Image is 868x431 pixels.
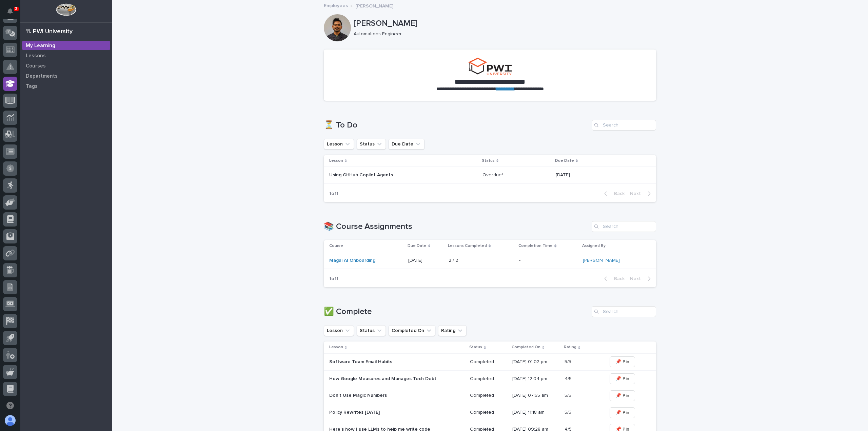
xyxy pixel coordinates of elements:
input: Search [592,221,656,232]
div: Start new chat [23,75,111,82]
p: How can we help? [7,38,123,48]
button: Start new chat [115,77,123,85]
p: [DATE] 11:18 am [512,410,559,415]
button: Back [599,191,627,197]
tr: Don't Use Magic NumbersCompletedCompleted [DATE] 07:55 am5/55/5 📌 Pin [324,387,656,404]
p: Completed [470,375,495,382]
p: My Learning [26,43,55,49]
a: [PERSON_NAME] [583,258,620,263]
div: We're available if you need us! [23,82,86,87]
button: Completed On [389,325,435,336]
p: Status [482,157,495,164]
p: [PERSON_NAME] [355,2,393,9]
div: 📖 [7,110,12,115]
p: [DATE] [556,171,571,178]
div: Notifications3 [8,8,17,19]
p: 5/5 [565,408,573,415]
p: Due Date [408,242,427,250]
span: 📌 Pin [615,358,629,365]
p: 1 of 1 [324,185,344,202]
p: Don't Use Magic Numbers [329,393,448,398]
a: Magai AI Onboarding [329,258,375,263]
a: Courses [20,61,112,71]
p: Using GitHub Copilot Agents [329,172,448,178]
p: Lesson [329,344,343,351]
span: Next [630,191,645,196]
a: Powered byPylon [48,125,82,131]
img: 1736555164131-43832dd5-751b-4058-ba23-39d91318e5a0 [7,75,19,87]
span: Help Docs [14,109,37,116]
p: Completion Time [518,242,553,250]
tr: Policy Rewrites [DATE]CompletedCompleted [DATE] 11:18 am5/55/5 📌 Pin [324,404,656,421]
img: Stacker [7,6,20,20]
button: 📌 Pin [610,373,635,384]
input: Search [592,306,656,317]
span: 📌 Pin [615,375,629,382]
img: Workspace Logo [56,3,76,16]
p: Lesson [329,157,343,164]
p: Completed [470,408,495,415]
p: Software Team Email Habits [329,359,448,365]
button: Notifications [3,4,17,18]
span: Pylon [67,125,82,131]
h1: ✅ Complete [324,307,589,317]
button: 📌 Pin [610,356,635,367]
tr: Magai AI Onboarding [DATE]2 / 22 / 2 -- [PERSON_NAME] [324,252,656,269]
p: - [519,256,522,263]
p: [DATE] 12:04 pm [512,376,559,382]
button: users-avatar [3,413,17,428]
button: Due Date [389,139,425,150]
p: Due Date [555,157,574,164]
p: Lessons [26,53,46,59]
p: Policy Rewrites [DATE] [329,410,448,415]
p: Course [329,242,343,250]
a: Lessons [20,51,112,61]
a: Tags [20,81,112,91]
span: Back [610,276,625,281]
a: Departments [20,71,112,81]
button: Status [357,139,386,150]
p: 3 [15,6,17,11]
p: Completed [470,358,495,365]
a: 📖Help Docs [4,106,40,118]
button: 📌 Pin [610,390,635,401]
p: [DATE] [408,258,443,263]
span: 📌 Pin [615,392,629,399]
p: Courses [26,63,46,69]
input: Search [592,120,656,131]
p: 2 / 2 [449,256,459,263]
button: 📌 Pin [610,407,635,418]
button: Lesson [324,325,354,336]
p: Overdue! [482,171,504,178]
p: [DATE] 07:55 am [512,393,559,398]
img: pwi-university-small.png [468,58,512,75]
h1: 📚 Course Assignments [324,222,589,232]
button: Open support chat [3,398,17,413]
span: Next [630,276,645,281]
p: [PERSON_NAME] [354,19,653,28]
button: Rating [438,325,467,336]
p: How Google Measures and Manages Tech Debt [329,376,448,382]
button: Status [357,325,386,336]
button: Next [627,191,656,197]
span: 📌 Pin [615,409,629,416]
span: Back [610,191,625,196]
p: Completed On [512,344,540,351]
p: 5/5 [565,358,573,365]
tr: Using GitHub Copilot AgentsOverdue!Overdue! [DATE][DATE] [324,167,656,184]
div: 11. PWI University [26,28,73,36]
h1: ⏳ To Do [324,120,589,130]
button: Lesson [324,139,354,150]
tr: Software Team Email HabitsCompletedCompleted [DATE] 01:02 pm5/55/5 📌 Pin [324,353,656,370]
a: Employees [324,1,348,9]
p: 1 of 1 [324,271,344,287]
p: Welcome 👋 [7,27,123,38]
p: Tags [26,83,38,90]
p: Lessons Completed [448,242,487,250]
p: Rating [564,344,576,351]
p: Status [469,344,482,351]
p: Automations Engineer [354,31,651,37]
